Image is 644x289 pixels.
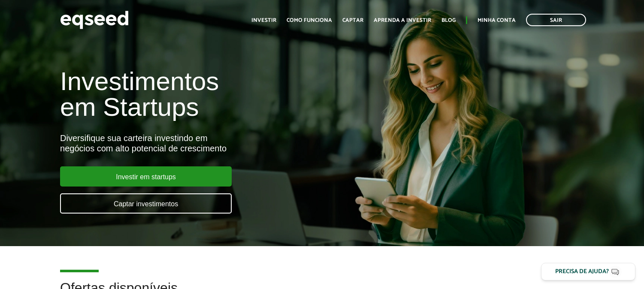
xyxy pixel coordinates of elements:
a: Como funciona [287,18,332,23]
a: Minha conta [478,18,516,23]
h1: Investimentos em Startups [60,69,369,120]
img: EqSeed [60,9,129,31]
a: Investir em startups [60,166,232,187]
div: Diversifique sua carteira investindo em negócios com alto potencial de crescimento [60,133,369,154]
a: Captar [342,18,363,23]
a: Investir [251,18,276,23]
a: Aprenda a investir [374,18,431,23]
a: Blog [441,18,456,23]
a: Captar investimentos [60,193,232,214]
a: Sair [526,14,586,26]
